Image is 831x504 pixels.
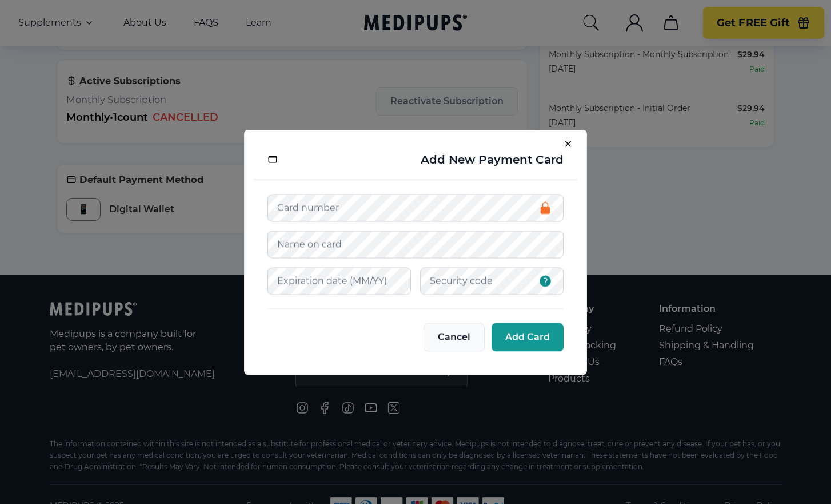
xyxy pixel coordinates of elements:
span: Add Card [505,331,550,343]
button: Close [563,138,578,153]
button: Add Card [492,323,564,351]
span: Cancel [438,331,470,343]
button: Cancel [424,323,485,351]
h2: Add New Payment Card [421,153,564,165]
